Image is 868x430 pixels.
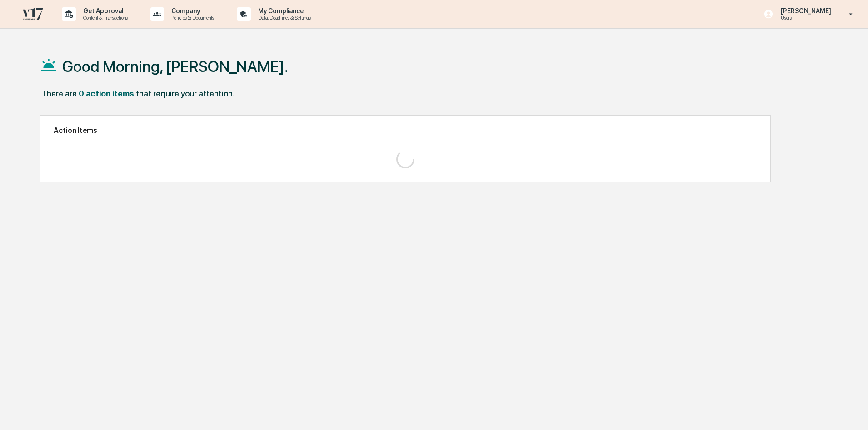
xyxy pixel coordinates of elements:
[136,89,234,98] div: that require your attention.
[164,15,219,21] p: Policies & Documents
[251,15,315,21] p: Data, Deadlines & Settings
[62,57,288,76] h1: Good Morning, [PERSON_NAME].
[773,15,836,21] p: Users
[164,7,219,15] p: Company
[773,7,836,15] p: [PERSON_NAME]
[79,89,134,98] div: 0 action items
[251,7,315,15] p: My Compliance
[54,126,757,135] h2: Action Items
[76,15,132,21] p: Content & Transactions
[22,7,44,21] img: logo
[76,7,132,15] p: Get Approval
[41,89,77,98] div: There are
